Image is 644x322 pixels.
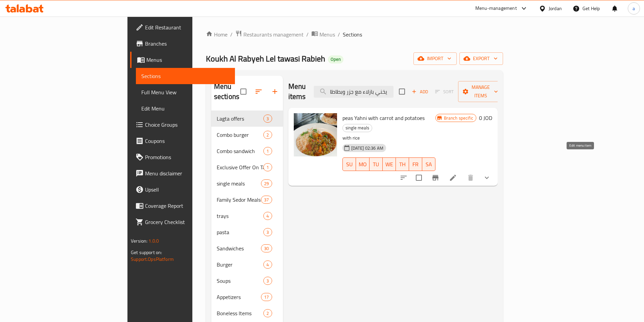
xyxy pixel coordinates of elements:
div: pasta3 [211,224,283,240]
span: [DATE] 02:36 AM [349,145,386,151]
button: FR [409,157,422,171]
div: single meals [342,124,372,132]
span: Coupons [145,137,230,145]
span: Sandwiches [217,244,261,252]
span: TH [399,159,406,169]
div: Sandwiches30 [211,240,283,256]
span: SA [425,159,433,169]
span: Select to update [412,171,426,185]
span: 3 [264,229,271,236]
button: SU [342,157,356,171]
div: Lagta offers3 [211,110,283,127]
span: 1.0.0 [148,237,159,245]
a: Coupons [130,133,235,149]
a: Sections [136,68,235,84]
p: with rice [342,134,435,142]
button: TH [396,157,409,171]
h2: Menu items [288,81,306,102]
li: / [306,30,309,39]
span: Combo sandwich [217,147,264,155]
span: peas Yahni with carrot and potatoes [342,113,425,123]
a: Promotions [130,149,235,165]
div: items [263,163,272,171]
div: items [261,293,272,301]
span: 2 [264,310,271,317]
nav: breadcrumb [206,30,503,39]
div: Lagta offers [217,115,264,123]
span: Choice Groups [145,121,230,129]
div: Appetizers17 [211,289,283,305]
span: Get support on: [131,248,162,257]
span: Manage items [463,83,498,100]
div: Boneless Items2 [211,305,283,321]
button: import [413,52,457,65]
span: FR [412,159,420,169]
div: trays [217,212,264,220]
button: Add section [267,83,283,100]
span: Menus [319,30,335,39]
div: items [261,179,272,188]
span: Select all sections [236,84,251,99]
button: TU [369,157,383,171]
span: Sections [343,30,362,39]
span: Family Sedor Meals [217,196,261,204]
div: items [263,228,272,236]
div: items [263,115,272,123]
span: Menu disclaimer [145,169,230,177]
span: TU [372,159,380,169]
span: Boneless Items [217,309,264,317]
span: Add item [409,86,431,97]
span: Soups [217,277,264,285]
span: Edit Restaurant [145,23,230,31]
img: peas Yahni with carrot and potatoes [294,113,337,156]
span: Edit Menu [141,104,230,113]
div: items [263,131,272,139]
a: Menus [130,52,235,68]
span: 3 [264,116,271,122]
svg: Show Choices [483,174,491,182]
span: SU [345,159,353,169]
span: single meals [217,179,261,188]
span: Promotions [145,153,230,161]
span: Restaurants management [243,30,304,39]
span: Full Menu View [141,88,230,96]
a: Menu disclaimer [130,165,235,181]
span: Select section first [431,86,458,97]
a: Full Menu View [136,84,235,100]
span: 4 [264,213,271,219]
a: Restaurants management [235,30,304,39]
span: Appetizers [217,293,261,301]
span: Add [411,88,429,96]
span: WE [385,159,393,169]
a: Menus [311,30,335,39]
button: Manage items [458,81,503,102]
div: Menu-management [475,4,517,13]
div: items [263,261,272,269]
button: WE [383,157,396,171]
span: 30 [261,245,271,252]
button: Branch-specific-item [427,170,444,186]
span: Combo burger [217,131,264,139]
div: Exclusive Offer On Talabat [217,163,264,171]
button: show more [479,170,495,186]
div: Open [328,55,343,64]
a: Edit Menu [136,100,235,117]
div: pasta [217,228,264,236]
div: Burger [217,261,264,269]
button: MO [356,157,369,171]
a: Branches [130,35,235,52]
div: items [263,277,272,285]
div: single meals29 [211,175,283,192]
span: import [419,54,451,63]
span: single meals [343,124,372,132]
span: 17 [261,294,271,300]
span: export [465,54,498,63]
div: Combo sandwich1 [211,143,283,159]
span: Coverage Report [145,202,230,210]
